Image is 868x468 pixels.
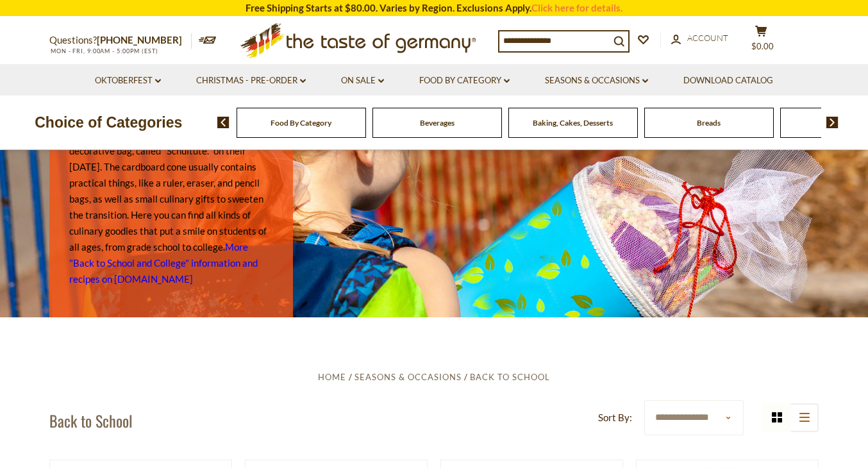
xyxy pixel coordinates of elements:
[826,117,839,128] img: next arrow
[196,74,306,88] a: Christmas - PRE-ORDER
[217,117,230,128] img: previous arrow
[97,34,182,46] a: [PHONE_NUMBER]
[683,74,773,88] a: Download Catalog
[533,118,613,128] a: Baking, Cakes, Desserts
[318,372,346,382] a: Home
[95,74,161,88] a: Oktoberfest
[419,74,510,88] a: Food By Category
[355,372,462,382] a: Seasons & Occasions
[420,118,455,128] a: Beverages
[531,2,622,13] a: Click here for details.
[598,410,632,426] label: Sort By:
[341,74,384,88] a: On Sale
[671,31,728,46] a: Account
[49,32,192,49] p: Questions?
[687,33,728,43] span: Account
[751,41,774,51] span: $0.00
[742,25,780,57] button: $0.00
[69,111,273,287] p: It is a custom in [GEOGRAPHIC_DATA] to present first-graders with a cone-shaped, decorative bag, ...
[470,372,550,382] a: Back to School
[69,241,258,285] a: More "Back to School and College" information and recipes on [DOMAIN_NAME]
[545,74,648,88] a: Seasons & Occasions
[271,118,331,128] a: Food By Category
[49,411,133,430] h1: Back to School
[697,118,721,128] a: Breads
[49,47,158,54] span: MON - FRI, 9:00AM - 5:00PM (EST)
